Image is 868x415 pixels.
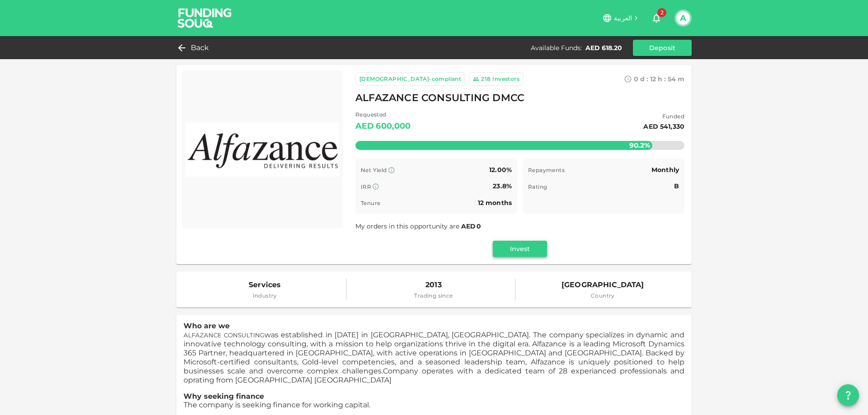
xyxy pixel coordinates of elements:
[492,75,519,84] div: Investors
[361,167,387,173] span: Net Yield
[481,75,491,84] div: 218
[249,291,281,300] span: Industry
[184,367,684,384] span: Company operates with a dedicated team of 28 experianced professionals and oprating from [GEOGRAP...
[184,331,684,375] span: was established in [DATE] in [GEOGRAPHIC_DATA], [GEOGRAPHIC_DATA]. The company specializes in dyn...
[658,75,666,83] span: h :
[184,392,264,401] span: Why seeking finance
[657,8,666,17] span: 2
[478,199,512,207] span: 12 months
[674,182,679,190] span: B
[361,200,380,206] span: Tenure
[561,291,644,300] span: Country
[633,40,692,56] button: Deposit
[476,222,481,230] span: 0
[634,75,638,83] span: 0
[837,384,859,406] button: question
[585,43,622,52] div: AED 618.20
[493,241,547,257] button: Invest
[489,166,512,174] span: 12.00%
[493,182,512,190] span: 23.8%
[355,110,411,119] span: Requested
[249,279,281,291] span: Services
[561,279,644,291] span: [GEOGRAPHIC_DATA]
[461,222,476,230] span: AED
[668,75,676,83] span: 54
[614,14,632,22] span: العربية
[355,89,524,107] span: ALFAZANCE CONSULTING DMCC
[184,401,370,409] span: The company is seeking finance for working capital.
[361,183,371,190] span: IRR
[651,166,679,174] span: Monthly
[678,75,684,83] span: m
[647,9,665,27] button: 2
[414,291,453,300] span: Trading since
[191,42,209,54] span: Back
[359,75,461,84] div: [DEMOGRAPHIC_DATA]-compliant
[184,331,264,339] span: ALFAZANCE CONSULTING
[528,167,565,173] span: Repayments
[528,183,547,190] span: Rating
[643,112,684,121] span: Funded
[355,222,482,230] span: My orders in this opportunity are
[414,279,453,291] span: 2013
[531,43,582,52] div: Available Funds :
[640,75,648,83] span: d :
[184,322,230,330] span: Who are we
[185,74,339,225] img: Marketplace Logo
[676,11,690,25] button: A
[650,75,656,83] span: 12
